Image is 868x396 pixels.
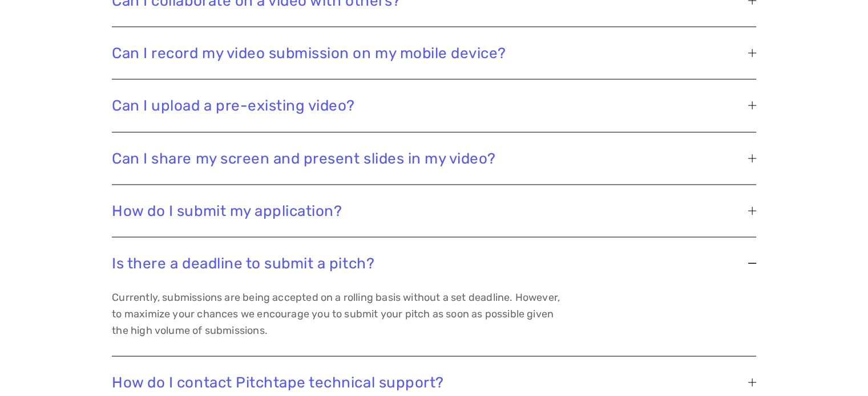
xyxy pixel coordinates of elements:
[112,133,756,185] button: Can I share my screen and present slides in my video?
[112,97,748,115] span: Can I upload a pre-existing video?
[112,185,756,237] button: How do I submit my application?
[112,44,748,62] span: Can I record my video submission on my mobile device?
[112,238,756,289] button: Is there a deadline to submit a pitch?
[112,80,756,132] button: Can I upload a pre-existing video?
[112,289,563,338] p: Currently, submissions are being accepted on a rolling basis without a set deadline. However, to ...
[112,202,748,220] span: How do I submit my application?
[112,255,748,272] span: Is there a deadline to submit a pitch?
[811,341,868,396] iframe: Chat Widget
[112,150,748,168] span: Can I share my screen and present slides in my video?
[112,27,756,79] button: Can I record my video submission on my mobile device?
[112,289,756,356] div: Is there a deadline to submit a pitch?
[112,374,748,391] span: How do I contact Pitchtape technical support?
